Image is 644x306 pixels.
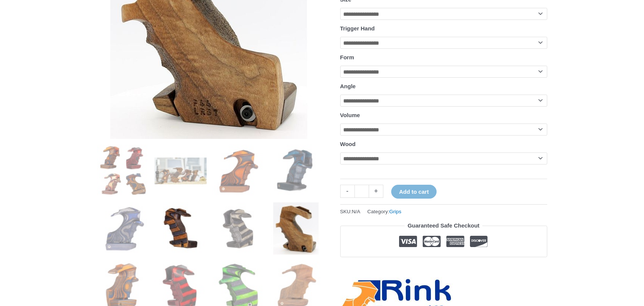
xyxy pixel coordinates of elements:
[340,207,360,216] span: SKU:
[369,185,383,198] a: +
[270,202,322,255] img: Rink Air Pistol Grip - Image 8
[212,202,264,255] img: Rink Air Pistol Grip - Image 7
[340,185,354,198] a: -
[155,145,207,197] img: Rink Air Pistol Grip - Image 2
[340,54,354,60] label: Form
[340,25,375,32] label: Trigger Hand
[340,141,356,147] label: Wood
[270,145,322,197] img: Rink Air Pistol Grip - Image 4
[97,202,149,255] img: Rink Air Pistol Grip - Image 5
[354,185,369,198] input: Product quantity
[212,145,264,197] img: Rink Air Pistol Grip - Image 3
[340,263,547,272] iframe: Customer reviews powered by Trustpilot
[340,83,356,89] label: Angle
[352,209,360,214] span: N/A
[367,207,401,216] span: Category:
[391,185,437,199] button: Add to cart
[97,145,149,197] img: Rink Air Pistol Grip
[389,209,401,214] a: Grips
[405,220,483,231] legend: Guaranteed Safe Checkout
[340,112,360,118] label: Volume
[155,202,207,255] img: Rink Air Pistol Grip - Image 6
